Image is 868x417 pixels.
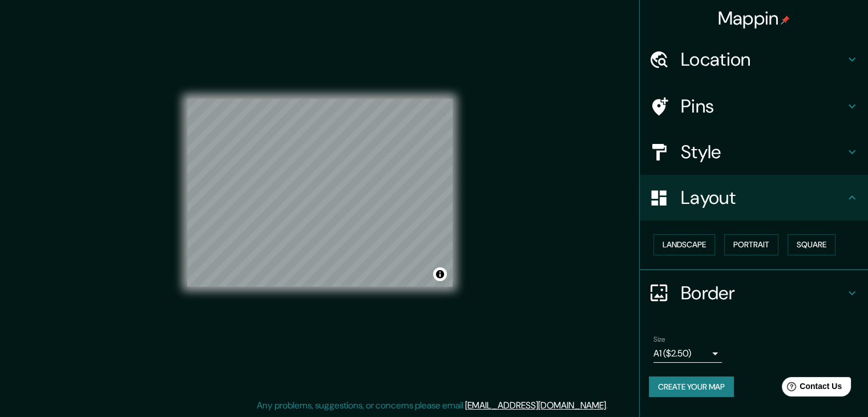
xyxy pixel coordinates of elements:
div: Style [640,129,868,175]
iframe: Help widget launcher [766,372,855,404]
div: Pins [640,83,868,129]
div: Location [640,37,868,82]
div: Layout [640,175,868,220]
h4: Pins [681,95,845,118]
div: . [609,399,612,412]
img: pin-icon.png [781,15,790,25]
label: Size [653,334,665,344]
button: Toggle attribution [433,267,447,281]
h4: Style [681,141,845,163]
button: Portrait [724,234,778,255]
button: Square [788,234,835,255]
div: A1 ($2.50) [653,344,722,363]
div: Border [640,270,868,316]
h4: Location [681,48,845,71]
h4: Layout [681,186,845,209]
h4: Border [681,282,845,304]
canvas: Map [187,99,453,287]
a: [EMAIL_ADDRESS][DOMAIN_NAME] [465,399,606,411]
p: Any problems, suggestions, or concerns please email . [257,399,608,412]
div: . [608,399,609,412]
h4: Mappin [718,7,790,30]
button: Create your map [649,376,734,398]
button: Landscape [653,234,715,255]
